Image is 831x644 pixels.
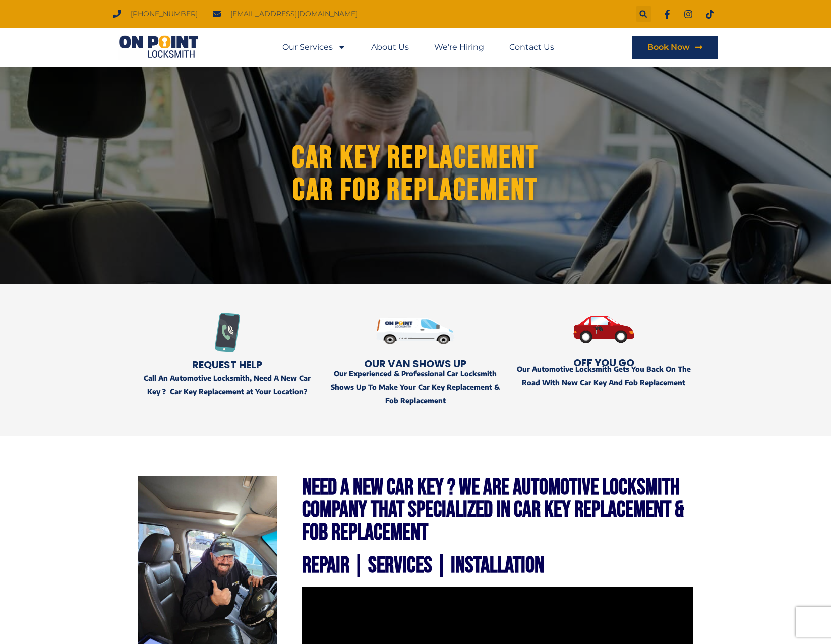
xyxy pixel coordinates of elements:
[128,7,198,21] span: [PHONE_NUMBER]
[636,6,651,22] div: Search
[515,362,693,389] p: Our Automotive Locksmith Gets You Back On The Road With New Car Key And Fob Replacement
[376,299,454,363] img: Car Key Replacement Car Fob Replacement 1
[326,359,504,369] h2: OUR VAN Shows Up
[228,7,358,21] span: [EMAIL_ADDRESS][DOMAIN_NAME]
[302,476,693,544] h2: Need A New Car Key ? We Are Automotive Locksmith Company That Specialized In Car Key Replacement ...
[144,142,687,207] h1: Car Key Replacement Car Fob Replacement
[208,313,247,352] img: Call for Emergency Locksmith Services Help in Coquitlam Tri-cities
[326,367,504,408] p: Our Experienced & Professional Car Locksmith Shows Up To Make Your Car Key Replacement & Fob Repl...
[632,36,718,59] a: Book Now
[647,43,690,51] span: Book Now
[509,36,554,59] a: Contact Us
[371,36,409,59] a: About Us
[515,299,693,360] img: Car Key Replacement Car Fob Replacement 2
[282,36,554,59] nav: Menu
[302,554,693,577] h2: Repair | Services | Installation
[515,358,693,368] h2: Off You Go
[138,360,316,370] h2: Request Help
[138,371,316,398] p: Call An Automotive Locksmith, Need A New Car Key ? Car Key Replacement at Your Location?
[282,36,346,59] a: Our Services
[434,36,484,59] a: We’re Hiring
